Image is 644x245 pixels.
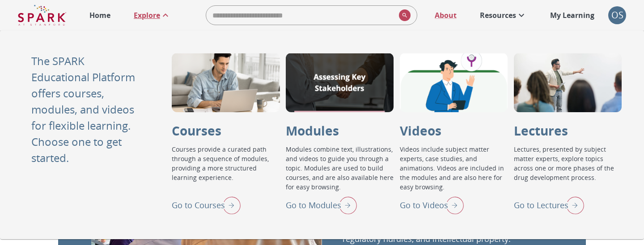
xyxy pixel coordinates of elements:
[286,199,341,211] p: Go to Modules
[172,121,221,140] p: Courses
[134,10,160,21] p: Explore
[89,10,110,21] p: Home
[514,121,568,140] p: Lectures
[441,193,464,217] img: right arrow
[172,144,280,193] p: Courses provide a curated path through a sequence of modules, providing a more structured learnin...
[286,121,339,140] p: Modules
[172,53,280,112] div: Courses
[31,53,140,166] p: The SPARK Educational Platform offers courses, modules, and videos for flexible learning. Choose ...
[400,199,448,211] p: Go to Videos
[400,193,464,217] div: Go to Videos
[85,5,115,25] a: Home
[475,5,531,25] a: Resources
[480,10,516,21] p: Resources
[562,193,584,217] img: right arrow
[514,193,584,217] div: Go to Lectures
[550,10,594,21] p: My Learning
[172,193,241,217] div: Go to Courses
[286,53,394,112] div: Modules
[435,10,457,21] p: About
[608,6,626,24] button: account of current user
[129,5,175,25] a: Explore
[18,4,66,26] img: Logo of SPARK at Stanford
[400,53,508,112] div: Videos
[172,199,225,211] p: Go to Courses
[430,5,461,25] a: About
[514,53,622,112] div: Lectures
[514,199,568,211] p: Go to Lectures
[608,6,626,24] div: OS
[218,193,241,217] img: right arrow
[400,144,508,193] p: Videos include subject matter experts, case studies, and animations. Videos are included in the m...
[514,144,622,193] p: Lectures, presented by subject matter experts, explore topics across one or more phases of the dr...
[395,6,411,25] button: search
[286,144,394,193] p: Modules combine text, illustrations, and videos to guide you through a topic. Modules are used to...
[400,121,441,140] p: Videos
[286,193,357,217] div: Go to Modules
[335,193,357,217] img: right arrow
[546,5,599,25] a: My Learning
